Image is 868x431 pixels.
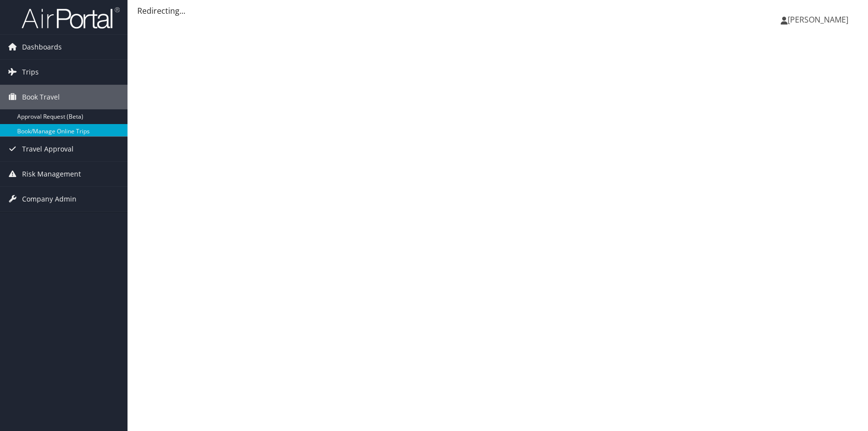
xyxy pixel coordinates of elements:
[22,137,74,161] span: Travel Approval
[22,85,60,109] span: Book Travel
[22,6,120,29] img: airportal-logo.png
[22,35,62,59] span: Dashboards
[788,14,848,25] span: [PERSON_NAME]
[781,5,858,34] a: [PERSON_NAME]
[22,60,39,84] span: Trips
[22,187,77,211] span: Company Admin
[22,162,81,186] span: Risk Management
[137,5,858,17] div: Redirecting...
